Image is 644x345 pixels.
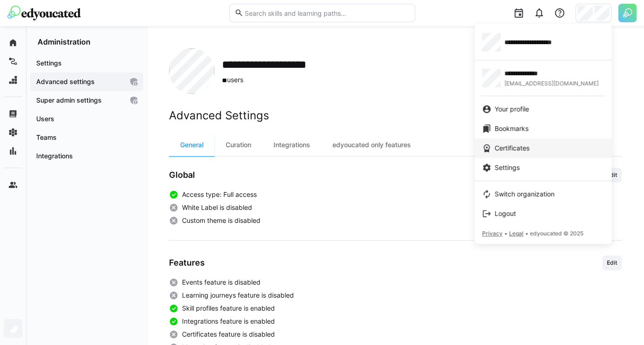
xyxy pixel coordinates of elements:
span: [EMAIL_ADDRESS][DOMAIN_NAME] [504,80,598,87]
span: • [525,230,528,237]
span: Privacy [482,230,502,237]
span: Settings [494,163,519,172]
span: Certificates [494,143,529,153]
span: Logout [494,209,515,218]
span: Your profile [494,104,528,114]
span: Legal [509,230,523,237]
span: edyoucated © 2025 [530,230,583,237]
span: Bookmarks [494,124,528,133]
span: Switch organization [494,189,554,199]
span: • [504,230,507,237]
